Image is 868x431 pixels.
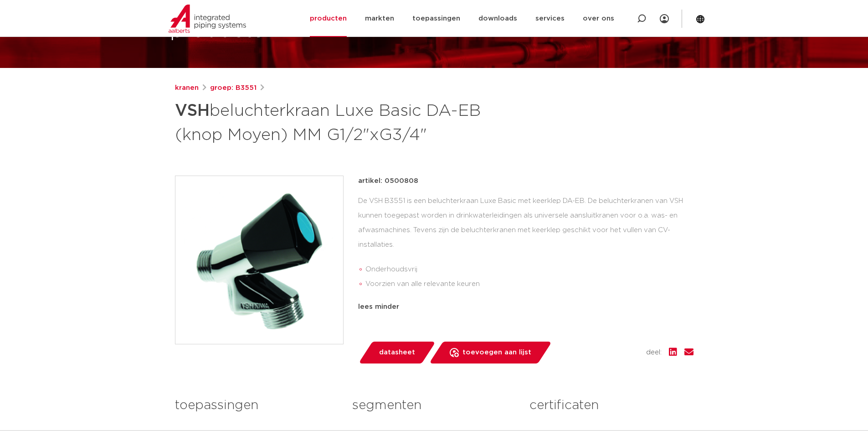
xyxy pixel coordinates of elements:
a: kranen [175,83,199,93]
li: Onderhoudsvrij [365,262,693,277]
span: toevoegen aan lijst [462,345,531,360]
h1: beluchterkraan Luxe Basic DA-EB (knop Moyen) MM G1/2"xG3/4" [175,97,517,146]
h3: certificaten [529,396,693,415]
h3: segmenten [352,396,516,415]
div: lees minder [358,301,693,312]
a: datasheet [358,342,436,363]
span: deel: [646,347,662,358]
p: artikel: 0500808 [358,176,418,187]
img: Product Image for VSH beluchterkraan Luxe Basic DA-EB (knop Moyen) MM G1/2"xG3/4" [175,176,343,344]
div: De VSH B3551 is een beluchterkraan Luxe Basic met keerklep DA-EB. De beluchterkranen van VSH kunn... [358,194,693,295]
span: datasheet [379,345,415,360]
h3: toepassingen [175,396,339,415]
strong: VSH [175,103,210,119]
a: groep: B3551 [210,83,257,93]
li: Voorzien van alle relevante keuren [365,277,693,291]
